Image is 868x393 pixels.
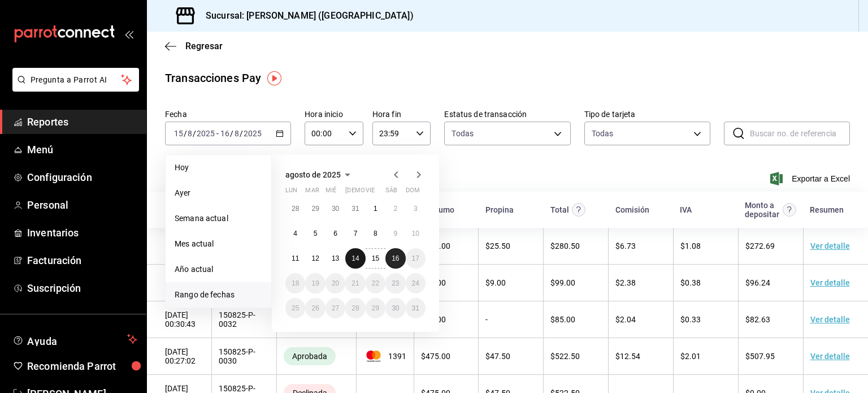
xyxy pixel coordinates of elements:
div: Resumen [810,205,844,214]
abbr: 8 de agosto de 2025 [374,230,377,237]
span: Ayuda [27,332,123,346]
abbr: 19 de agosto de 2025 [311,279,319,287]
div: Total [550,205,569,214]
span: Personal [27,197,137,213]
input: -- [187,129,193,138]
div: Comisión [615,205,649,214]
button: 31 de agosto de 2025 [406,298,426,318]
td: 150825-P-0032 [212,301,277,338]
abbr: 28 de julio de 2025 [292,205,299,213]
td: [DATE] 00:27:02 [147,338,212,375]
svg: Este es el monto resultante del total pagado menos comisión e IVA. Esta será la parte que se depo... [783,203,796,217]
input: -- [220,129,230,138]
input: -- [173,129,184,138]
img: Tooltip marker [267,71,281,85]
span: $ 0.38 [680,278,701,287]
abbr: 6 de agosto de 2025 [333,230,337,237]
abbr: martes [305,187,319,198]
a: Pregunta a Parrot AI [8,82,139,94]
button: 29 de julio de 2025 [305,198,325,219]
abbr: miércoles [325,187,336,198]
a: Ver detalle [810,241,850,251]
button: open_drawer_menu [124,29,133,38]
abbr: 13 de agosto de 2025 [332,254,339,262]
span: $ 280.50 [550,241,580,251]
span: $ 0.33 [680,315,701,324]
abbr: 9 de agosto de 2025 [393,230,397,237]
span: $ 47.50 [485,352,510,361]
span: $ 2.38 [615,278,636,287]
input: -- [234,129,240,138]
td: [DATE] 20:39:42 [147,265,212,301]
abbr: 20 de agosto de 2025 [332,279,339,287]
button: 10 de agosto de 2025 [406,223,426,244]
span: agosto de 2025 [285,170,341,179]
div: IVA [680,205,692,214]
abbr: 4 de agosto de 2025 [293,230,297,237]
abbr: 26 de agosto de 2025 [311,304,319,312]
h3: Sucursal: [PERSON_NAME] ([GEOGRAPHIC_DATA]) [197,9,414,23]
td: - [479,301,544,338]
button: 26 de agosto de 2025 [305,298,325,318]
button: 4 de agosto de 2025 [285,223,305,244]
abbr: viernes [366,187,375,198]
button: 11 de agosto de 2025 [285,248,305,269]
span: $ 2.04 [615,315,636,324]
button: 24 de agosto de 2025 [406,273,426,293]
span: Aprobada [288,352,332,361]
button: 21 de agosto de 2025 [345,273,365,293]
abbr: 16 de agosto de 2025 [392,254,399,262]
input: ---- [243,129,262,138]
abbr: 24 de agosto de 2025 [412,279,419,287]
button: 1 de agosto de 2025 [366,198,385,219]
span: $ 96.24 [745,278,770,287]
label: Estatus de transacción [444,110,570,118]
td: [DATE] 20:43:07 [147,228,212,265]
button: 7 de agosto de 2025 [345,223,365,244]
abbr: 10 de agosto de 2025 [412,230,419,237]
button: 25 de agosto de 2025 [285,298,305,318]
span: Año actual [175,264,262,275]
button: Exportar a Excel [772,172,850,185]
input: Buscar no. de referencia [750,122,850,145]
button: 27 de agosto de 2025 [325,298,345,318]
span: Semana actual [175,213,262,224]
button: 3 de agosto de 2025 [406,198,426,219]
abbr: 31 de agosto de 2025 [412,304,419,312]
abbr: 29 de julio de 2025 [311,205,319,213]
button: 9 de agosto de 2025 [385,223,405,244]
button: 17 de agosto de 2025 [406,248,426,269]
abbr: 3 de agosto de 2025 [414,205,418,213]
span: Hoy [175,162,262,174]
input: ---- [196,129,215,138]
span: Recomienda Parrot [27,359,137,374]
abbr: 14 de agosto de 2025 [351,254,359,262]
abbr: 1 de agosto de 2025 [374,205,377,213]
abbr: sábado [385,187,397,198]
abbr: domingo [406,187,420,198]
button: 22 de agosto de 2025 [366,273,385,293]
abbr: 31 de julio de 2025 [351,205,359,213]
button: 31 de julio de 2025 [345,198,365,219]
span: $ 507.95 [745,352,775,361]
abbr: 30 de julio de 2025 [332,205,339,213]
span: Pregunta a Parrot AI [31,74,121,86]
span: - [216,129,219,138]
button: 8 de agosto de 2025 [366,223,385,244]
button: 30 de julio de 2025 [325,198,345,219]
abbr: 27 de agosto de 2025 [332,304,339,312]
span: $ 272.69 [745,241,775,251]
span: Inventarios [27,225,137,240]
label: Hora inicio [305,110,363,118]
button: 16 de agosto de 2025 [385,248,405,269]
abbr: 22 de agosto de 2025 [372,279,379,287]
span: $ 85.00 [550,315,575,324]
abbr: jueves [345,187,412,198]
button: Regresar [165,41,223,51]
span: $ 25.50 [485,241,510,251]
button: 12 de agosto de 2025 [305,248,325,269]
span: $ 1.08 [680,241,701,251]
span: Configuración [27,170,137,185]
span: Todas [452,128,474,139]
span: $ 2.01 [680,352,701,361]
